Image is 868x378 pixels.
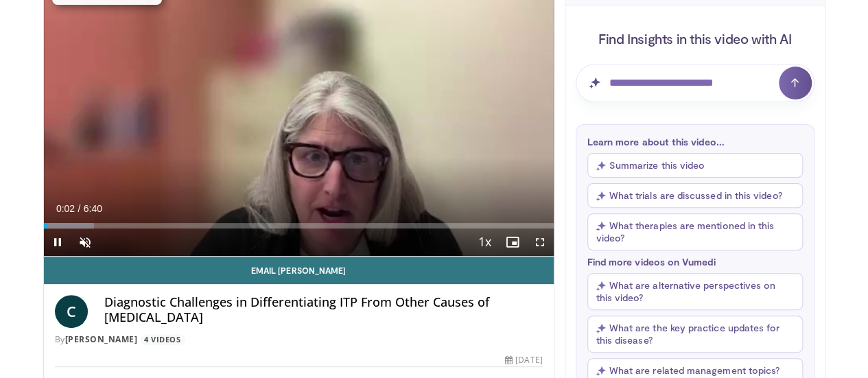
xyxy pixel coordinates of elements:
[55,295,88,328] a: C
[505,354,542,366] div: [DATE]
[71,228,99,256] button: Unmute
[587,183,803,208] button: What trials are discussed in this video?
[140,334,185,346] a: 4 Videos
[84,203,102,214] span: 6:40
[55,333,543,346] div: By
[44,257,554,284] a: Email [PERSON_NAME]
[499,228,526,256] button: Enable picture-in-picture mode
[104,295,543,324] h4: Diagnostic Challenges in Differentiating ITP From Other Causes of [MEDICAL_DATA]
[44,228,71,256] button: Pause
[576,29,814,47] h4: Find Insights in this video with AI
[471,228,499,256] button: Playback Rate
[78,203,81,214] span: /
[576,64,814,102] input: Question for AI
[587,153,803,178] button: Summarize this video
[587,316,803,353] button: What are the key practice updates for this disease?
[56,203,75,214] span: 0:02
[587,273,803,310] button: What are alternative perspectives on this video?
[587,213,803,250] button: What therapies are mentioned in this video?
[587,136,803,147] p: Learn more about this video...
[44,223,554,228] div: Progress Bar
[526,228,554,256] button: Fullscreen
[587,256,803,268] p: Find more videos on Vumedi
[65,333,138,345] a: [PERSON_NAME]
